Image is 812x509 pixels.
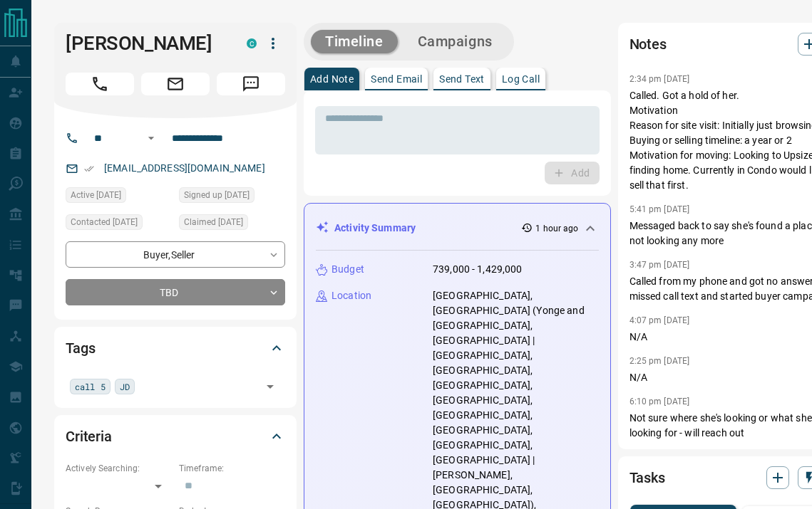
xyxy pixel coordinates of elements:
[404,30,507,53] button: Campaigns
[629,260,690,270] p: 3:47 pm [DATE]
[66,187,172,207] div: Sun Aug 03 2025
[629,74,690,84] p: 2:34 pm [DATE]
[629,466,665,489] h2: Tasks
[66,337,95,360] h2: Tags
[143,130,160,147] button: Open
[334,221,416,236] p: Activity Summary
[535,222,578,235] p: 1 hour ago
[66,73,134,95] span: Call
[247,38,257,48] div: condos.ca
[439,74,485,84] p: Send Text
[66,32,225,55] h1: [PERSON_NAME]
[184,188,250,202] span: Signed up [DATE]
[502,74,540,84] p: Log Call
[217,73,285,95] span: Message
[332,262,364,277] p: Budget
[179,462,285,475] p: Timeframe:
[75,379,106,394] span: call 5
[66,462,172,475] p: Actively Searching:
[310,74,354,84] p: Add Note
[332,288,371,303] p: Location
[629,33,667,56] h2: Notes
[260,377,280,397] button: Open
[433,262,523,277] p: 739,000 - 1,429,000
[629,204,690,214] p: 5:41 pm [DATE]
[66,279,285,305] div: TBD
[120,379,130,394] span: JD
[66,331,285,365] div: Tags
[71,188,121,202] span: Active [DATE]
[629,397,690,406] p: 6:10 pm [DATE]
[629,315,690,325] p: 4:07 pm [DATE]
[66,425,112,448] h2: Criteria
[629,356,690,366] p: 2:25 pm [DATE]
[184,215,243,229] span: Claimed [DATE]
[104,162,265,174] a: [EMAIL_ADDRESS][DOMAIN_NAME]
[71,215,138,229] span: Contacted [DATE]
[84,164,94,174] svg: Email Verified
[66,419,285,453] div: Criteria
[66,241,285,268] div: Buyer , Seller
[66,214,172,234] div: Thu Apr 17 2025
[316,215,599,241] div: Activity Summary1 hour ago
[179,214,285,234] div: Sun Mar 30 2025
[371,74,422,84] p: Send Email
[141,73,210,95] span: Email
[179,187,285,207] div: Sun Apr 01 2018
[311,30,398,53] button: Timeline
